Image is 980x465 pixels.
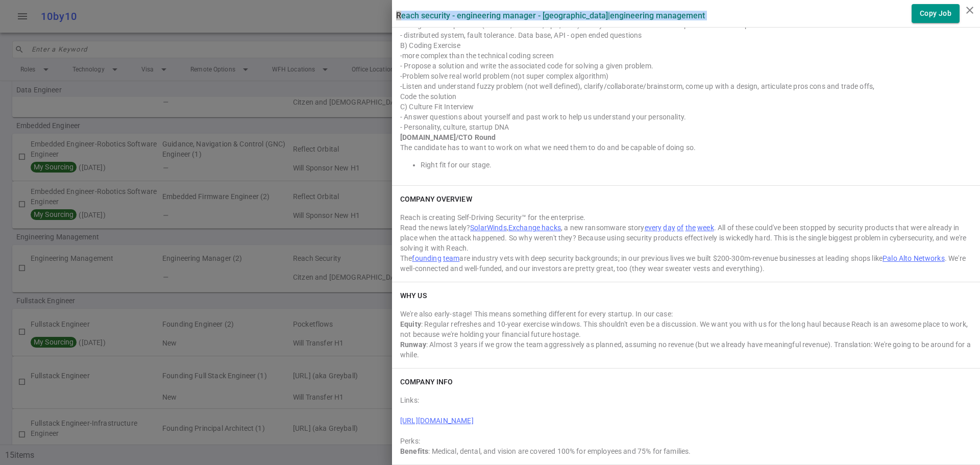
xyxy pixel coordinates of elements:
[400,61,972,71] div: - Propose a solution and write the associated code for solving a given problem.
[400,30,972,40] div: - distributed system, fault tolerance. Data base, API - open ended questions
[964,4,976,16] i: close
[697,224,714,232] a: week
[400,122,972,132] div: - Personality, culture, startup DNA
[508,224,561,232] a: Exchange hacks
[400,223,972,253] div: Read the news lately? , , a new ransomware story . All of these could've been stopped by security...
[400,81,972,91] div: -Listen and understand fuzzy problem (not well defined), clarify/collaborate/brainstorm, come up ...
[400,51,972,61] div: -more complex than the technical coding screen
[400,133,496,141] strong: [DOMAIN_NAME]/CTO Round
[400,391,972,456] div: Links: Perks:
[400,142,972,153] div: The candidate has to want to work on what we need them to do and be capable of doing so.
[685,224,696,232] a: the
[400,446,972,456] div: : Medical, dental, and vision are covered 100% for employees and 75% for families.
[400,320,421,328] strong: Equity
[400,112,972,122] div: - Answer questions about yourself and past work to help us understand your personality.
[645,224,662,232] a: every
[912,4,960,23] button: Copy Job
[400,91,972,102] div: Code the solution
[663,224,675,232] a: day
[400,71,972,81] div: -Problem solve real world problem (not super complex algorithm)
[470,224,507,232] a: SolarWinds
[400,194,472,204] h6: COMPANY OVERVIEW
[400,212,972,223] div: Reach is creating Self-Driving Security™ for the enterprise.
[400,40,972,51] div: B) Coding Exercise
[400,339,972,360] div: : Almost 3 years if we grow the team aggressively as planned, assuming no revenue (but we already...
[400,290,427,301] h6: WHY US
[400,253,972,274] div: The are industry vets with deep security backgrounds; in our previous lives we built $200-300m-re...
[400,447,428,455] strong: Benefits
[396,11,705,20] label: Reach Security - Engineering Manager - [GEOGRAPHIC_DATA] | Engineering Management
[400,319,972,339] div: : Regular refreshes and 10-year exercise windows. This shouldn't even be a discussion. We want yo...
[412,254,441,262] a: founding
[400,102,972,112] div: C) Culture Fit Interview
[400,340,426,349] strong: Runway
[443,254,460,262] a: team
[883,254,945,262] a: Palo Alto Networks
[421,160,972,170] li: Right fit for our stage.
[400,377,453,387] h6: COMPANY INFO
[677,224,683,232] a: of
[400,417,474,425] a: [URL][DOMAIN_NAME]
[400,309,972,319] div: We're also early-stage! This means something different for every startup. In our case:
